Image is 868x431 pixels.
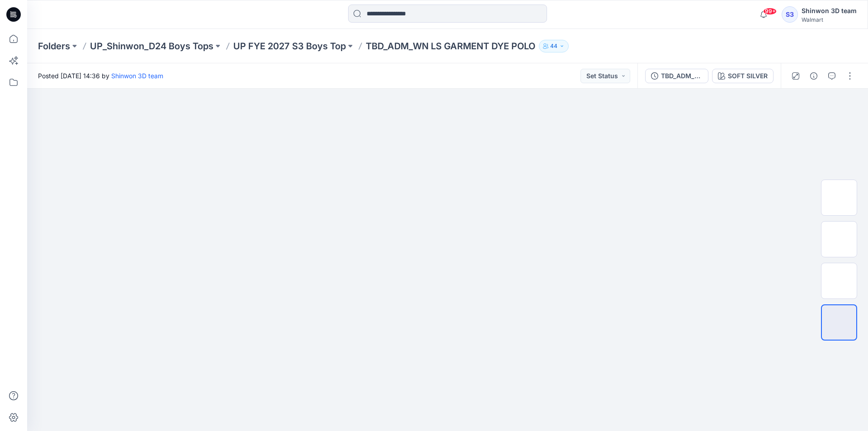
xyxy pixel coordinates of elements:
span: 99+ [763,8,777,15]
div: S3 [782,6,798,23]
p: 44 [550,41,557,51]
div: TBD_ADM_WN LS GARMENT DYE POLO [661,71,703,81]
button: SOFT SILVER [712,69,774,83]
p: TBD_ADM_WN LS GARMENT DYE POLO [366,40,535,52]
button: Details [807,69,821,83]
a: Shinwon 3D team [111,72,163,80]
a: Folders [38,40,70,52]
a: UP_Shinwon_D24 Boys Tops [90,40,213,52]
span: Posted [DATE] 14:36 by [38,71,163,81]
button: 44 [539,40,569,52]
div: SOFT SILVER [728,71,768,81]
button: TBD_ADM_WN LS GARMENT DYE POLO [645,69,708,83]
div: Shinwon 3D team [802,5,857,16]
a: UP FYE 2027 S3 Boys Top [233,40,346,52]
div: Walmart [802,16,857,23]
